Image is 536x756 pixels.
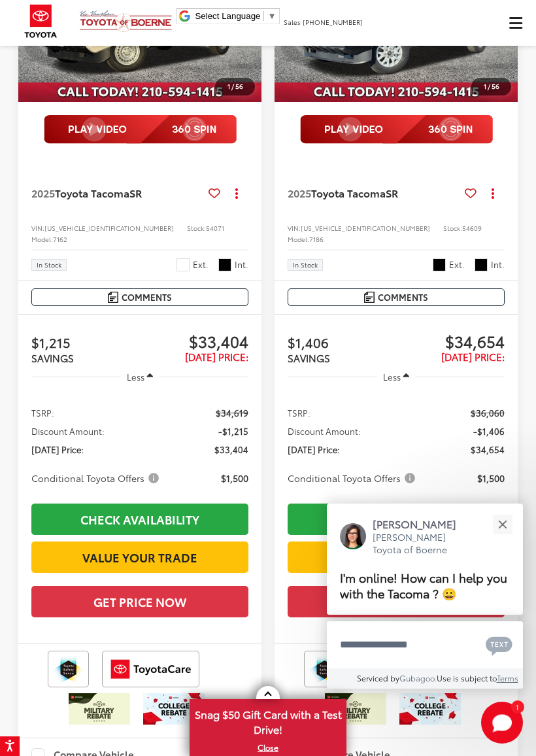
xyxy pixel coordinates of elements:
a: Value Your Trade [288,541,505,573]
span: 1 [484,81,486,91]
img: /static/brand-toyota/National_Assets/toyota-military-rebate.jpeg?height=48 [69,693,130,725]
span: $34,654 [471,443,505,456]
a: Terms [497,672,518,683]
img: ToyotaCare Vic Vaughan Toyota of Boerne Boerne TX [105,653,197,685]
span: 7186 [309,234,324,244]
p: [PERSON_NAME] Toyota of Boerne [373,531,469,557]
span: dropdown dots [235,188,238,198]
span: Comments [378,291,428,303]
span: -$1,215 [218,424,248,438]
span: Discount Amount: [288,424,361,438]
span: Ext. [449,258,465,271]
span: / [230,82,235,91]
span: SR [129,185,142,200]
img: /static/brand-toyota/National_Assets/toyota-college-grad.jpeg?height=48 [143,693,205,725]
span: Snag $50 Gift Card with a Test Drive! [191,700,345,740]
span: dropdown dots [492,188,494,198]
span: Model: [288,234,309,244]
span: [DATE] Price: [288,443,340,456]
span: $1,215 [31,332,140,352]
span: 1 [516,704,519,710]
span: [US_VEHICLE_IDENTIFICATION_NUMBER] [44,223,174,233]
span: [US_VEHICLE_IDENTIFICATION_NUMBER] [301,223,430,233]
a: Value Your Trade [31,541,248,573]
span: Ice Cap [176,258,190,271]
span: SR [386,185,398,200]
span: Black Fabric [218,258,231,271]
span: Conditional Toyota Offers [31,472,161,485]
span: TSRP: [288,406,310,419]
button: Close [488,510,516,538]
span: TSRP: [31,406,54,419]
button: Conditional Toyota Offers [288,472,420,485]
span: 54609 [462,223,482,233]
img: /static/brand-toyota/National_Assets/toyota-military-rebate.jpeg?height=48 [325,693,386,725]
img: full motion video [44,115,237,144]
button: Actions [482,181,505,204]
span: [DATE] Price: [185,349,248,364]
span: Int. [491,258,505,271]
a: 2025Toyota TacomaSR [288,186,460,200]
span: [DATE] Price: [31,443,84,456]
img: Vic Vaughan Toyota of Boerne [79,10,173,33]
button: Get Price Now [288,586,505,617]
svg: Start Chat [481,702,523,744]
span: 2025 [31,185,55,200]
span: Use is subject to [437,672,497,683]
span: Black Fabric [475,258,488,271]
span: Model: [31,234,53,244]
svg: Text [486,635,512,656]
span: Toyota Tacoma [55,185,129,200]
span: In Stock [293,262,318,268]
img: full motion video [300,115,493,144]
span: 54071 [206,223,224,233]
span: 56 [492,81,499,91]
span: SAVINGS [31,351,74,365]
span: Black [433,258,446,271]
span: VIN: [288,223,301,233]
span: SAVINGS [288,351,330,365]
button: Toggle Chat Window [481,702,523,744]
span: Conditional Toyota Offers [288,472,418,485]
span: Comments [122,291,172,303]
img: Toyota Safety Sense Vic Vaughan Toyota of Boerne Boerne TX [307,653,343,685]
span: -$1,406 [473,424,505,438]
div: Close[PERSON_NAME][PERSON_NAME] Toyota of BoerneI'm online! How can I help you with the Tacoma ? ... [327,504,523,689]
a: Gubagoo. [399,672,437,683]
span: [PHONE_NUMBER] [303,17,363,27]
span: $34,619 [216,406,248,419]
span: [DATE] Price: [441,349,505,364]
span: $34,654 [396,331,505,351]
span: $1,500 [477,472,505,485]
span: $1,406 [288,332,396,352]
span: $36,060 [471,406,505,419]
span: Ext. [193,258,209,271]
span: I'm online! How can I help you with the Tacoma ? 😀 [340,568,507,602]
button: Comments [31,288,248,306]
a: Check Availability [31,504,248,535]
span: 7162 [53,234,67,244]
a: Select Language​ [195,11,276,21]
span: $1,500 [221,472,248,485]
button: Actions [226,181,248,204]
span: Less [127,371,144,383]
button: Chat with SMS [482,630,516,659]
button: Comments [288,288,505,306]
span: $33,404 [214,443,248,456]
span: 56 [235,81,243,91]
span: Toyota Tacoma [311,185,386,200]
span: ​ [263,11,264,21]
span: ▼ [267,11,276,21]
img: Comments [108,292,118,303]
textarea: Type your message [327,621,523,668]
span: Int. [235,258,248,271]
span: Serviced by [357,672,399,683]
span: In Stock [37,262,61,268]
span: / [486,82,492,91]
button: Less [120,365,159,388]
span: VIN: [31,223,44,233]
img: /static/brand-toyota/National_Assets/toyota-college-grad.jpeg?height=48 [399,693,461,725]
span: 1 [227,81,230,91]
button: Get Price Now [31,586,248,617]
a: Check Availability [288,504,505,535]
